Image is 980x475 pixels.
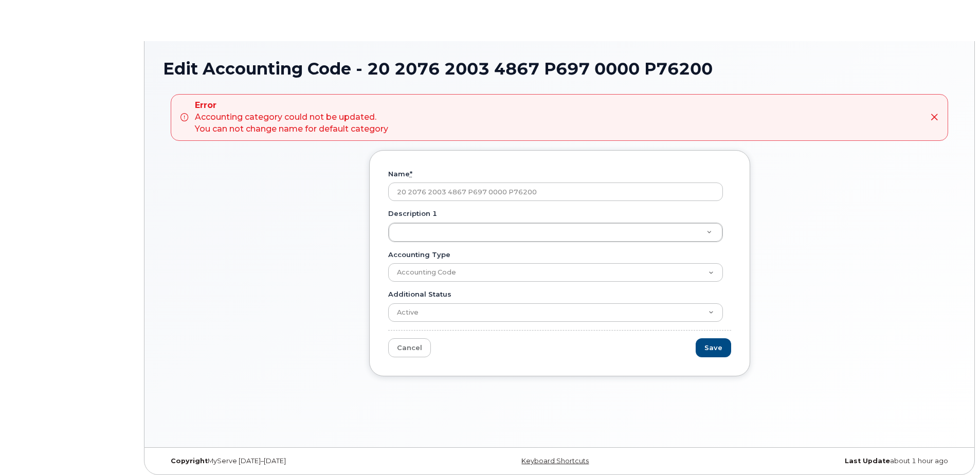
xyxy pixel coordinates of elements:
strong: Error [195,100,388,112]
label: Name [388,169,412,179]
input: Save [696,338,731,357]
h1: Edit Accounting Code - 20 2076 2003 4867 P697 0000 P76200 [163,60,956,78]
a: Keyboard Shortcuts [521,457,589,465]
div: about 1 hour ago [692,457,956,465]
a: Cancel [388,338,431,357]
label: Accounting Type [388,250,450,260]
div: MyServe [DATE]–[DATE] [163,457,427,465]
strong: Last Update [845,457,890,465]
strong: Copyright [171,457,208,465]
div: Accounting category could not be updated. You can not change name for default category [195,100,388,135]
abbr: required [410,170,412,178]
label: Additional Status [388,289,451,299]
label: Description 1 [388,209,437,218]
